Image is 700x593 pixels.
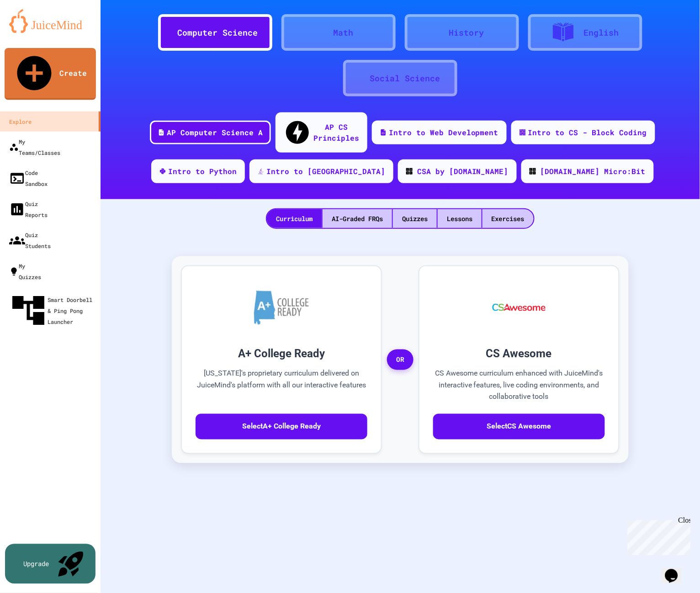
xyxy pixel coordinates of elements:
[541,166,646,177] div: [DOMAIN_NAME] Micro:Bit
[389,127,498,138] div: Intro to Web Development
[9,116,32,127] div: Explore
[9,167,48,189] div: Code Sandbox
[313,122,359,143] div: AP CS Principles
[266,166,385,177] div: Intro to [GEOGRAPHIC_DATA]
[9,229,51,251] div: Quiz Students
[196,346,367,362] h3: A+ College Ready
[624,517,691,556] iframe: chat widget
[9,136,60,158] div: My Teams/Classes
[333,26,353,39] div: Math
[9,198,48,220] div: Quiz Reports
[9,260,41,282] div: My Quizzes
[449,26,484,39] div: History
[370,72,440,85] div: Social Science
[196,368,367,403] p: [US_STATE]'s proprietary curriculum delivered on JuiceMind's platform with all our interactive fe...
[433,346,605,362] h3: CS Awesome
[323,209,392,228] div: AI-Graded FRQs
[168,166,237,177] div: Intro to Python
[177,26,258,39] div: Computer Science
[433,414,605,439] button: SelectCS Awesome
[433,368,605,403] p: CS Awesome curriculum enhanced with JuiceMind's interactive features, live coding environments, a...
[167,127,263,138] div: AP Computer Science A
[196,414,367,439] button: SelectA+ College Ready
[9,291,97,330] div: Smart Doorbell & Ping Pong Launcher
[4,4,63,58] div: Chat with us now!Close
[662,556,691,584] iframe: chat widget
[483,209,534,228] div: Exercises
[393,209,437,228] div: Quizzes
[267,209,322,228] div: Curriculum
[387,349,414,371] span: OR
[417,166,509,177] div: CSA by [DOMAIN_NAME]
[528,127,647,138] div: Intro to CS - Block Coding
[254,291,309,325] img: A+ College Ready
[438,209,482,228] div: Lessons
[584,26,619,39] div: English
[5,48,96,100] a: Create
[9,9,91,33] img: logo-orange.svg
[483,280,555,335] img: CS Awesome
[530,168,536,175] img: CODE_logo_RGB.png
[23,559,49,569] div: Upgrade
[406,168,413,175] img: CODE_logo_RGB.png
